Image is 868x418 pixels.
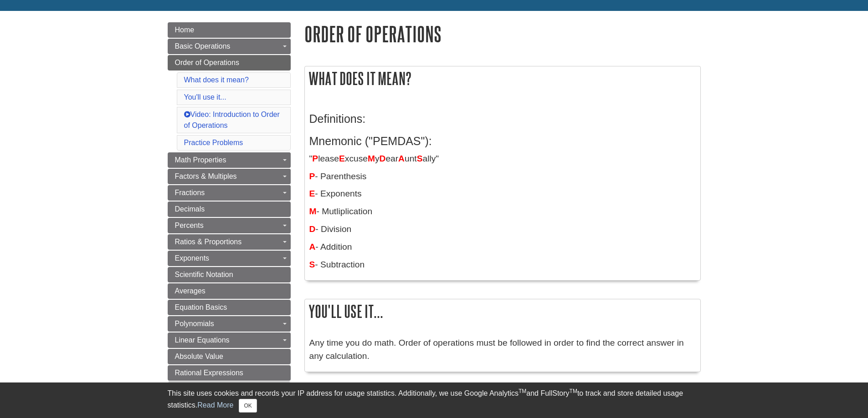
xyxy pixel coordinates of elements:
span: Decimals [175,205,205,213]
span: Basic Operations [175,42,231,50]
span: Averages [175,287,205,295]
strong: P [309,171,315,181]
a: Polynomials [168,316,291,332]
span: Exponents [175,254,210,262]
span: Factors & Multiples [175,172,237,180]
a: Factors & Multiples [168,169,291,184]
a: Scientific Notation [168,267,291,282]
h3: Mnemonic ("PEMDAS"): [309,135,696,148]
a: Roots & Radicals [168,382,291,397]
span: M [309,206,317,216]
a: Absolute Value [168,349,291,364]
a: Equation Basics [168,300,291,315]
button: Close [239,399,257,413]
span: Fractions [175,189,205,196]
a: Ratios & Proportions [168,234,291,250]
a: Linear Equations [168,332,291,348]
a: Math Properties [168,152,291,168]
p: Any time you do math. Order of operations must be followed in order to find the correct answer in... [309,337,696,363]
span: Order of Operations [175,59,239,66]
a: Averages [168,283,291,299]
a: Video: Introduction to Order of Operations [184,111,280,129]
h2: What does it mean? [305,66,700,91]
span: Equation Basics [175,303,227,311]
a: Exponents [168,251,291,266]
a: Percents [168,218,291,233]
p: - Mutliplication [309,205,696,218]
sup: TM [519,388,526,394]
span: Ratios & Proportions [175,238,242,246]
p: - Exponents [309,187,696,201]
a: Practice Problems [184,139,243,146]
span: Scientific Notation [175,271,233,278]
span: Home [175,26,195,34]
div: This site uses cookies and records your IP address for usage statistics. Additionally, we use Goo... [168,388,701,413]
span: Linear Equations [175,336,230,344]
a: Fractions [168,185,291,201]
p: - Division [309,223,696,236]
span: Polynomials [175,320,214,327]
h1: Order of Operations [304,22,701,45]
a: What does it mean? [184,76,249,84]
span: D [380,154,386,163]
span: S [309,260,315,269]
span: M [368,154,375,163]
span: A [398,154,405,163]
span: D [309,224,316,234]
span: Absolute Value [175,353,223,360]
a: Home [168,22,291,38]
span: Percents [175,222,204,229]
span: E [339,154,345,163]
h2: You'll use it... [305,299,700,323]
span: E [309,189,315,198]
p: - Subtraction [309,258,696,272]
sup: TM [570,388,577,394]
span: Math Properties [175,156,226,164]
a: Rational Expressions [168,365,291,381]
a: Read More [197,401,233,409]
a: Basic Operations [168,39,291,54]
p: - Addition [309,241,696,254]
h3: Definitions: [309,112,696,126]
p: - Parenthesis [309,170,696,183]
p: " lease xcuse y ear unt ally" [309,152,696,166]
span: A [309,242,316,252]
a: Decimals [168,201,291,217]
span: S [417,154,423,163]
span: P [312,154,318,163]
a: You'll use it... [184,93,226,101]
span: Rational Expressions [175,369,243,377]
a: Order of Operations [168,55,291,71]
